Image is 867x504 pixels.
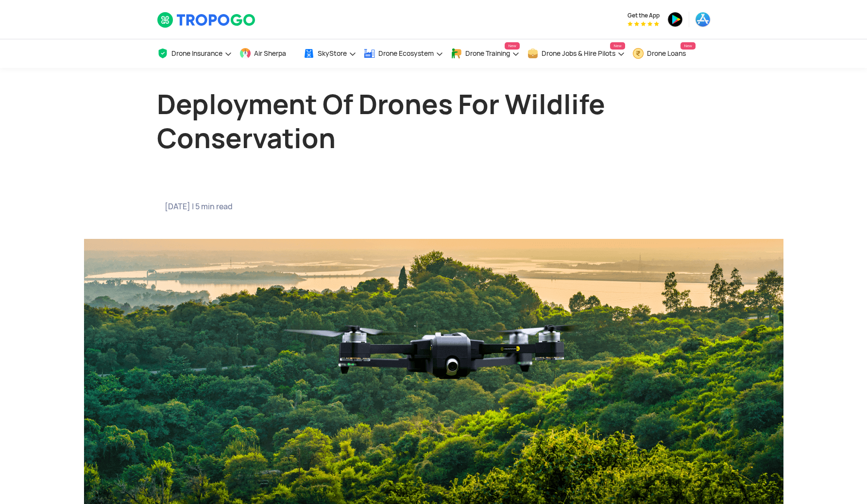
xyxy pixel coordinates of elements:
a: Drone Insurance [157,39,232,68]
a: Drone TrainingNew [451,39,520,68]
span: Drone Loans [647,50,686,57]
a: Drone Ecosystem [364,39,443,68]
a: SkyStore [303,39,357,68]
span: Drone Insurance [171,50,222,57]
span: Air Sherpa [254,50,286,57]
img: TropoGo Logo [157,12,256,28]
span: Drone Jobs & Hire Pilots [542,50,615,57]
span: Drone Training [465,50,510,57]
img: App Raking [628,21,659,26]
span: SkyStore [318,50,347,57]
img: ic_playstore.png [667,12,683,27]
span: [DATE] | 5 min read [165,202,419,212]
span: New [610,42,625,50]
img: ic_appstore.png [695,12,711,27]
a: Drone Jobs & Hire PilotsNew [527,39,625,68]
a: Drone LoansNew [632,39,696,68]
a: Air Sherpa [239,39,296,68]
span: Drone Ecosystem [378,50,434,57]
span: New [505,42,519,50]
span: New [680,42,695,50]
h1: Deployment Of Drones For Wildlife Conservation [157,87,711,155]
span: Get the App [628,12,660,19]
